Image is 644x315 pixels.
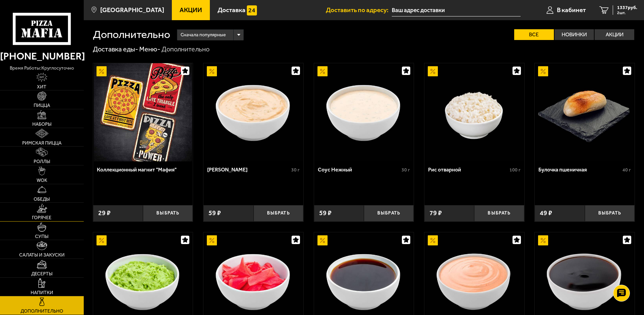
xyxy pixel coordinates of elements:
[32,215,51,220] span: Горячее
[617,11,637,15] span: 2 шт.
[425,63,523,161] img: Рис отварной
[538,235,548,245] img: Акционный
[35,234,48,239] span: Супы
[474,205,524,222] button: Выбрать
[32,122,51,127] span: Наборы
[536,63,634,161] img: Булочка пшеничная
[318,166,400,173] div: Соус Нежный
[402,167,410,173] span: 30 г
[21,309,63,314] span: Дополнительно
[22,141,62,146] span: Римская пицца
[207,235,217,245] img: Акционный
[100,7,164,13] span: [GEOGRAPHIC_DATA]
[319,210,332,216] span: 59 ₽
[254,205,303,222] button: Выбрать
[622,167,631,173] span: 40 г
[538,166,621,173] div: Булочка пшеничная
[93,63,193,161] a: АкционныйКоллекционный магнит "Мафия"
[429,210,442,216] span: 79 ₽
[617,5,637,10] span: 1337 руб.
[143,205,193,222] button: Выбрать
[161,45,210,54] div: Дополнительно
[34,103,50,108] span: Пицца
[19,253,65,258] span: Салаты и закуски
[428,166,508,173] div: Рис отварной
[97,166,188,173] div: Коллекционный магнит "Мафия"
[139,45,160,53] a: Меню-
[37,85,46,89] span: Хит
[540,210,552,216] span: 49 ₽
[392,4,521,16] input: Ваш адрес доставки
[535,63,635,161] a: АкционныйБулочка пшеничная
[428,235,438,245] img: Акционный
[585,205,635,222] button: Выбрать
[557,7,586,13] span: В кабинет
[424,63,524,161] a: АкционныйРис отварной
[93,29,170,40] h1: Дополнительно
[315,63,413,161] img: Соус Нежный
[207,166,290,173] div: [PERSON_NAME]
[97,66,107,76] img: Акционный
[291,167,300,173] span: 30 г
[209,210,221,216] span: 59 ₽
[595,29,634,40] label: Акции
[428,66,438,76] img: Акционный
[98,210,111,216] span: 29 ₽
[317,66,328,76] img: Акционный
[538,66,548,76] img: Акционный
[34,197,50,202] span: Обеды
[514,29,554,40] label: Все
[31,272,52,276] span: Десерты
[180,7,202,13] span: Акции
[34,159,50,164] span: Роллы
[314,63,414,161] a: АкционныйСоус Нежный
[37,178,47,183] span: WOK
[317,235,328,245] img: Акционный
[247,5,257,15] img: 15daf4d41897b9f0e9f617042186c801.svg
[203,63,303,161] a: АкционныйСоус Деликатес
[326,7,392,13] span: Доставить по адресу:
[204,63,302,161] img: Соус Деликатес
[31,290,53,295] span: Напитки
[181,29,226,41] span: Сначала популярные
[218,7,245,13] span: Доставка
[207,66,217,76] img: Акционный
[509,167,521,173] span: 100 г
[94,63,192,161] img: Коллекционный магнит "Мафия"
[97,235,107,245] img: Акционный
[364,205,414,222] button: Выбрать
[93,45,138,53] a: Доставка еды-
[555,29,594,40] label: Новинки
